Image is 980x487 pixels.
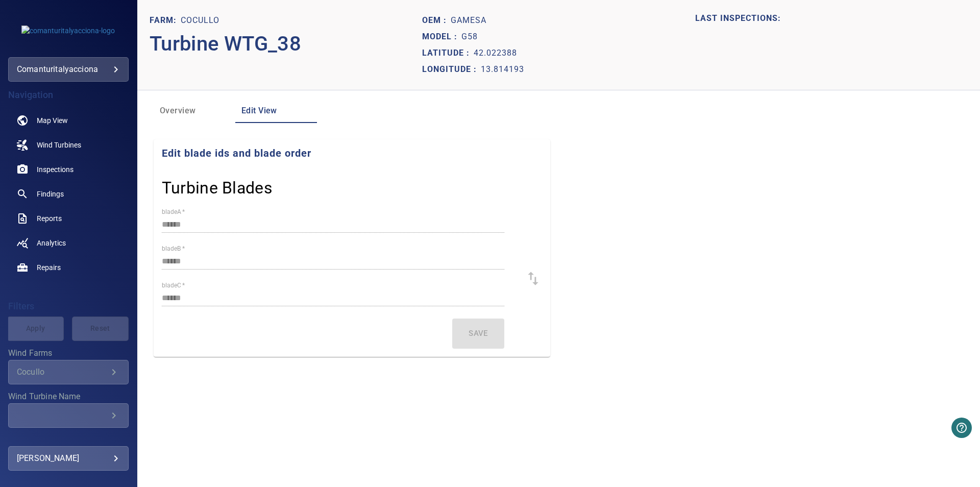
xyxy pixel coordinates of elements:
[474,47,517,59] p: 42.022388
[8,90,129,100] h4: Navigation
[162,148,543,159] h3: Edit blade ids and blade order
[451,14,486,27] p: Gamesa
[8,255,129,280] a: repairs noActive
[17,450,120,467] div: [PERSON_NAME]
[37,189,64,199] span: Findings
[37,262,61,273] span: Repairs
[524,270,542,287] svg: First item is the top blade of the turbine
[481,63,524,76] p: 13.814193
[8,360,129,384] div: Wind Farms
[162,209,185,215] label: bladeA
[241,104,311,118] span: Edit View
[8,393,129,401] label: Wind Turbine Name
[8,182,129,206] a: findings noActive
[162,283,185,289] label: bladeC
[37,238,66,248] span: Analytics
[8,157,129,182] a: inspections noActive
[17,61,120,78] div: comanturitalyacciona
[695,12,968,25] p: LAST INSPECTIONS:
[422,31,461,43] p: Model :
[37,140,81,150] span: Wind Turbines
[8,133,129,157] a: windturbines noActive
[150,14,181,27] p: Farm:
[162,176,543,200] h3: Turbine Blades
[21,26,115,36] img: comanturitalyacciona-logo
[162,246,185,252] label: bladeB
[150,29,422,59] p: Turbine WTG_38
[8,206,129,231] a: reports noActive
[181,14,219,27] p: Cocullo
[8,108,129,133] a: map noActive
[422,63,481,76] p: Longitude :
[8,349,129,357] label: Wind Farms
[37,115,68,126] span: Map View
[8,403,129,428] div: Wind Turbine Name
[37,164,73,175] span: Inspections
[37,213,62,224] span: Reports
[461,31,478,43] p: G58
[17,367,108,377] div: Cocullo
[422,14,451,27] p: Oem :
[160,104,229,118] span: Overview
[8,57,129,82] div: comanturitalyacciona
[8,301,129,311] h4: Filters
[8,231,129,255] a: analytics noActive
[422,47,474,59] p: Latitude :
